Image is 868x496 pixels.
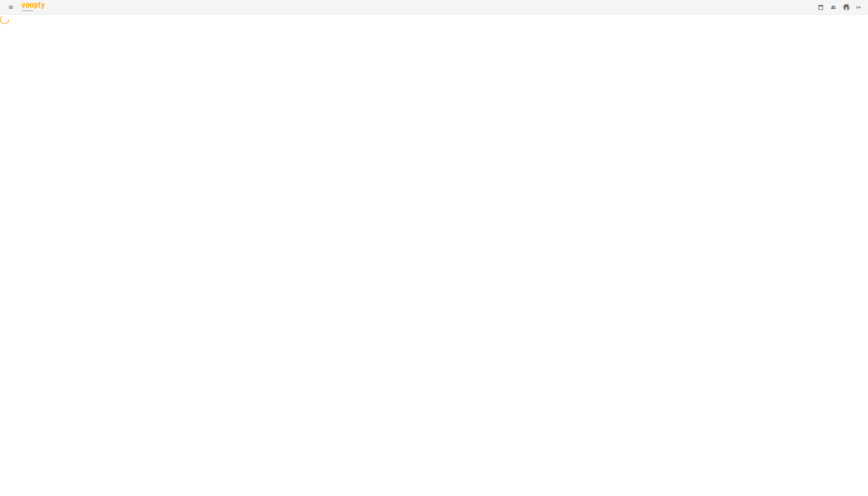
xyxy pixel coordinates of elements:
img: 364895220a4789552a8225db6642e1db.jpeg [843,4,850,10]
span: UA [856,5,861,10]
img: Voopty Logo [22,2,44,9]
button: Menu [5,2,16,13]
button: UA [854,3,863,11]
span: For Business [22,9,44,12]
